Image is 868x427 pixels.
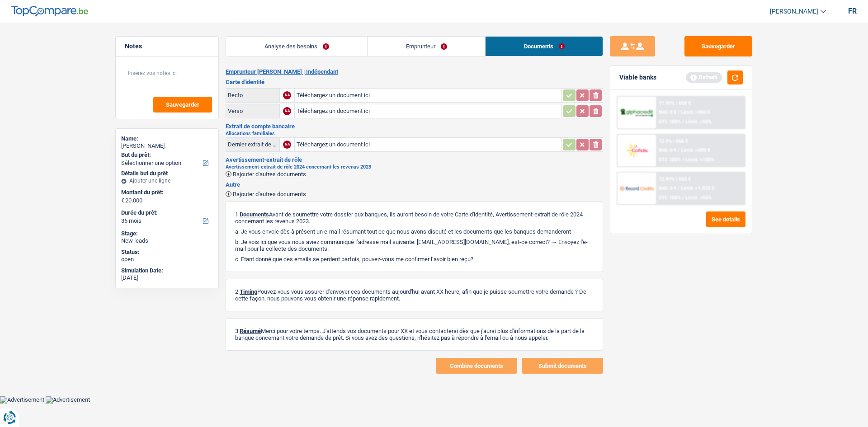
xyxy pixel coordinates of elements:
label: But du prêt: [121,151,211,159]
img: AlphaCredit [620,108,653,118]
label: Durée du prêt: [121,209,211,216]
h5: Notes [125,42,209,50]
div: 12.49% | 663 € [659,176,691,182]
span: DTI: 100% [659,195,681,201]
h2: Emprunteur [PERSON_NAME] | Indépendant [226,68,603,75]
div: NA [283,91,291,99]
button: Sauvegarder [153,97,212,113]
button: Rajouter d'autres documents [226,191,306,197]
button: Submit documents [522,358,603,374]
h3: Avertissement-extrait de rôle [226,157,603,163]
span: NAI: 0 € [659,109,676,115]
a: Analyse des besoins [226,37,367,56]
button: Combine documents [436,358,517,374]
div: New leads [121,237,213,244]
p: 3. Merci pour votre temps. J'attends vos documents pour XX et vous contacterai dès que j'aurai p... [235,328,594,341]
div: Simulation Date: [121,267,213,274]
p: 1. Avant de soumettre votre dossier aux banques, ils auront besoin de votre Carte d'identité, Ave... [235,211,594,225]
img: Advertisement [46,396,90,404]
span: [PERSON_NAME] [770,8,818,15]
button: See details [706,211,745,227]
div: Status: [121,249,213,256]
label: Montant du prêt: [121,189,211,196]
h3: Extrait de compte bancaire [226,123,603,129]
div: Dernier extrait de compte pour vos allocations familiales [228,141,278,148]
span: Documents [240,211,269,218]
a: Documents [486,37,603,56]
div: [DATE] [121,274,213,282]
span: Limit: <50% [685,119,712,125]
div: 11.99% | 658 € [659,100,691,106]
a: Emprunteur [368,37,485,56]
span: / [678,147,679,153]
div: Viable banks [619,74,656,81]
span: / [682,195,684,201]
h2: Allocations familiales [226,131,603,136]
div: [PERSON_NAME] [121,142,213,150]
div: fr [848,7,857,15]
p: 2. Pouvez-vous vous assurer d'envoyer ces documents aujourd'hui avant XX heure, afin que je puiss... [235,288,594,302]
div: Détails but du prêt [121,170,213,177]
img: Record Credits [620,180,653,197]
p: c. Etant donné que ces emails se perdent parfois, pouvez-vous me confirmer l’avoir bien reçu? [235,256,594,263]
span: Rajouter d'autres documents [233,171,306,177]
div: NA [283,141,291,149]
h2: Avertissement-extrait de rôle 2024 concernant les revenus 2023 [226,164,603,169]
span: Limit: >1.033 € [681,185,714,191]
span: / [682,157,684,163]
div: Refresh [686,72,722,82]
span: DTI: 100% [659,157,681,163]
h3: Carte d'identité [226,79,603,85]
div: 12.9% | 666 € [659,138,688,144]
span: Timing [240,288,257,295]
span: Résumé [240,328,261,334]
span: / [682,119,684,125]
div: open [121,256,213,263]
span: DTI: 100% [659,119,681,125]
p: a. Je vous envoie dès à présent un e-mail résumant tout ce que nous avons discuté et les doc... [235,228,594,235]
h3: Autre [226,182,603,188]
span: / [678,109,679,115]
span: / [678,185,679,191]
img: Cofidis [620,142,653,159]
span: Limit: <65% [685,195,712,201]
span: Rajouter d'autres documents [233,191,306,197]
span: Sauvegarder [166,102,199,108]
span: Limit: >850 € [681,109,710,115]
div: Ajouter une ligne [121,178,213,184]
a: [PERSON_NAME] [763,4,826,19]
span: € [121,197,124,204]
div: Name: [121,135,213,142]
span: NAI: 0 € [659,147,676,153]
button: Sauvegarder [684,36,752,56]
div: Recto [228,92,278,99]
div: NA [283,107,291,115]
div: Stage: [121,230,213,237]
button: Rajouter d'autres documents [226,171,306,177]
span: NAI: 0 € [659,185,676,191]
p: b. Je vois ici que vous nous aviez communiqué l’adresse mail suivante: [EMAIL_ADDRESS][DOMAIN_NA... [235,239,594,252]
div: Verso [228,108,278,114]
img: TopCompare Logo [11,6,88,17]
span: Limit: >800 € [681,147,710,153]
span: Limit: <100% [685,157,714,163]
